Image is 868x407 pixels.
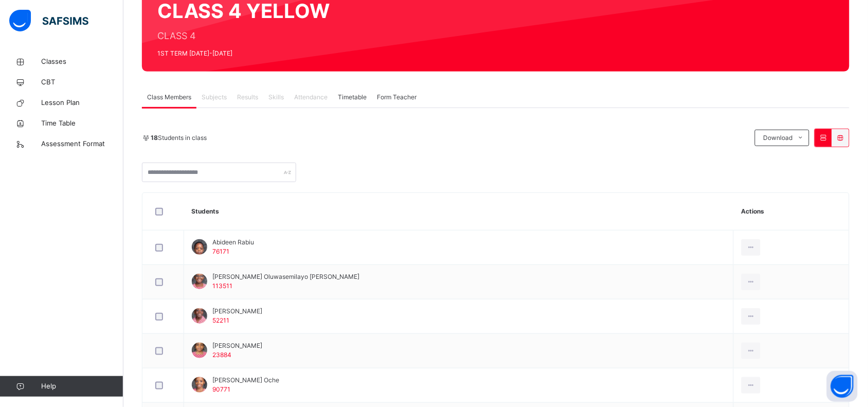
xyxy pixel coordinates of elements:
[294,93,328,102] span: Attendance
[212,341,262,350] span: [PERSON_NAME]
[212,307,262,316] span: [PERSON_NAME]
[212,272,359,281] span: [PERSON_NAME] Oluwasemilayo [PERSON_NAME]
[268,93,284,102] span: Skills
[212,247,229,255] span: 76171
[184,193,734,231] th: Students
[212,316,229,324] span: 52211
[763,133,792,143] span: Download
[151,134,158,141] b: 18
[377,93,417,102] span: Form Teacher
[733,193,849,231] th: Actions
[827,371,858,402] button: Open asap
[237,93,258,102] span: Results
[202,93,227,102] span: Subjects
[41,381,123,392] span: Help
[212,376,279,385] span: [PERSON_NAME] Oche
[41,77,123,87] span: CBT
[41,57,123,67] span: Classes
[41,98,123,108] span: Lesson Plan
[212,351,231,359] span: 23884
[212,282,232,290] span: 113511
[151,133,207,143] span: Students in class
[9,10,88,31] img: safsims
[212,385,230,393] span: 90771
[212,238,254,247] span: Abideen Rabiu
[338,93,367,102] span: Timetable
[41,139,123,149] span: Assessment Format
[147,93,191,102] span: Class Members
[41,118,123,129] span: Time Table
